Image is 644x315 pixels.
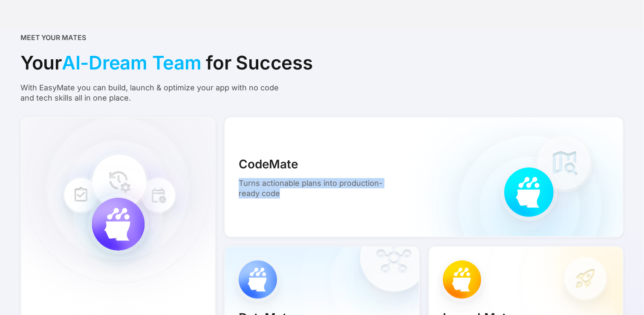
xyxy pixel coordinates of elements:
p: CodeMate [239,155,298,173]
span: AI-Dream Team [62,48,202,78]
span: for Success [206,48,313,78]
div: Your [20,48,313,78]
div: With EasyMate you can build, launch & optimize your app with no code and tech skills all in one p... [20,83,290,103]
p: Turns actionable plans into production-ready code [239,178,397,199]
div: MEET YOUR MATES [20,32,86,43]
